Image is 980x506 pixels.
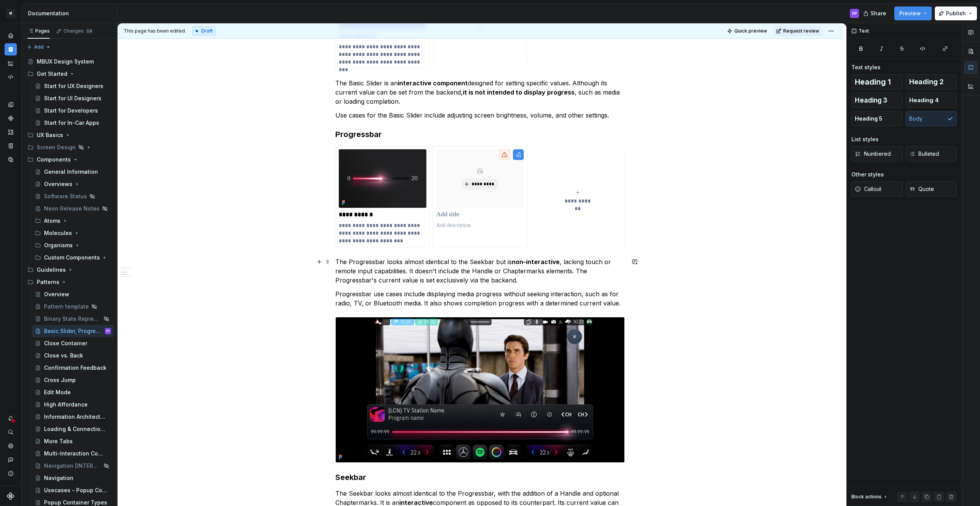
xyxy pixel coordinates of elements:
[851,491,889,502] div: Block actions
[24,264,114,276] div: Guidelines
[44,82,103,90] div: Start for UX Designers
[44,474,73,482] div: Navigation
[44,315,101,323] div: Binary State Representations
[106,327,109,335] div: FP
[909,150,939,158] span: Bulleted
[32,411,114,423] a: Information Architecture
[44,352,83,359] div: Close vs. Back
[851,494,882,500] div: Block actions
[32,251,114,264] div: Custom Components
[37,156,71,163] div: Components
[906,74,957,90] button: Heading 2
[335,289,625,308] p: Progressbar use cases include displaying media progress without seeking interaction, such as for ...
[851,171,884,178] div: Other styles
[5,57,17,69] a: Analytics
[5,412,17,424] button: Notifications
[336,317,624,462] img: 5e16dae7-813e-4f29-86f3-35eddabf6fe1.png
[64,28,93,34] div: Changes
[44,217,60,225] div: Atoms
[28,28,50,34] div: Pages
[44,486,107,494] div: Usecases - Popup Container
[851,64,880,71] div: Text styles
[5,71,17,83] div: Code automation
[335,129,625,140] h3: Progressbar
[24,55,114,68] a: MBUX Design System
[5,98,17,111] a: Design tokens
[5,440,17,452] a: Settings
[44,168,98,176] div: General Information
[44,364,106,372] div: Confirmation Feedback
[32,215,114,227] div: Atoms
[512,258,560,266] strong: non-interactive
[906,146,957,162] button: Bulleted
[85,28,93,34] span: 59
[32,313,114,325] a: Binary State Representations
[24,42,53,52] button: Add
[7,492,15,500] a: Supernova Logo
[946,10,966,17] span: Publish
[851,181,903,197] button: Callout
[44,107,98,114] div: Start for Developers
[32,398,114,411] a: High Affordance
[32,178,114,190] a: Overviews
[909,185,934,193] span: Quote
[124,28,186,34] span: This page has been edited.
[37,278,59,286] div: Patterns
[37,70,67,78] div: Get Started
[24,153,114,166] div: Components
[851,135,879,143] div: List styles
[34,44,44,50] span: Add
[2,5,20,21] button: M
[37,266,66,274] div: Guidelines
[899,10,921,17] span: Preview
[32,325,114,337] a: Basic Slider, Progressbar, SeekbarFP
[855,150,891,158] span: Numbered
[906,93,957,108] button: Heading 4
[909,78,944,86] span: Heading 2
[32,190,114,202] a: Software Status
[32,337,114,349] a: Close Container
[335,78,625,106] p: The Basic Slider is an designed for setting specific values. Although its current value can be se...
[44,229,72,237] div: Molecules
[32,227,114,239] div: Molecules
[44,413,107,421] div: Information Architecture
[5,140,17,152] div: Storybook stories
[5,126,17,138] a: Assets
[5,29,17,42] div: Home
[5,153,17,166] a: Data sources
[852,10,857,16] div: FP
[6,9,15,18] div: M
[192,26,216,36] div: Draft
[894,7,932,20] button: Preview
[734,28,767,34] span: Quick preview
[37,144,76,151] div: Screen Design
[855,96,887,104] span: Heading 3
[44,376,76,384] div: Cross Jump
[5,43,17,55] a: Documentation
[44,327,103,335] div: Basic Slider, Progressbar, Seekbar
[5,454,17,466] div: Contact support
[32,460,114,472] a: Navigation [INTERNAL]
[32,202,114,215] a: Neon Release Notes
[44,401,88,408] div: High Affordance
[335,257,625,285] p: The Progressbar looks almost identical to the Seekbar but is , lacking touch or remote input capa...
[44,242,73,249] div: Organisms
[24,276,114,288] div: Patterns
[44,303,89,310] div: Pattern template
[37,58,94,65] div: MBUX Design System
[44,388,71,396] div: Edit Mode
[32,117,114,129] a: Start for In-Car Apps
[32,300,114,313] a: Pattern template
[44,193,87,200] div: Software Status
[24,129,114,141] div: UX Basics
[44,462,101,470] div: Navigation [INTERNAL]
[5,426,17,438] button: Search ⌘K
[463,88,575,96] strong: it is not intended to display progress
[783,28,819,34] span: Request review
